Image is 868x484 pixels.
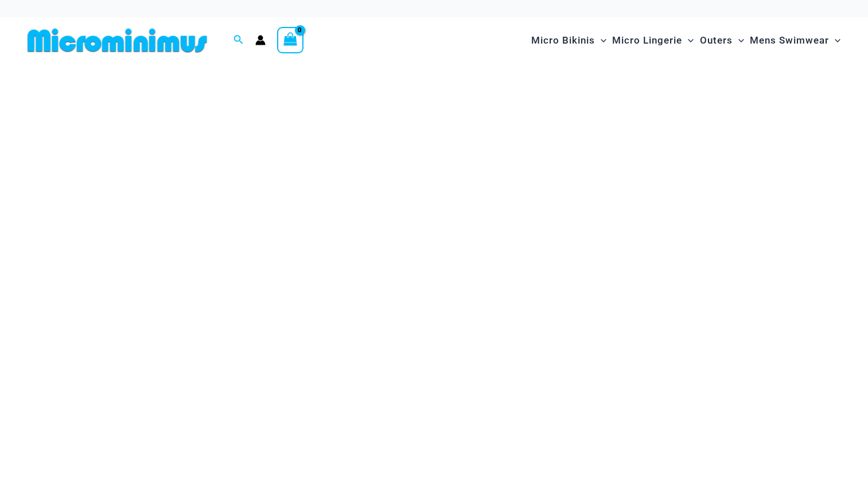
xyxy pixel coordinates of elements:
span: Menu Toggle [682,26,694,55]
span: Micro Lingerie [612,26,682,55]
a: Account icon link [255,35,266,45]
img: MM SHOP LOGO FLAT [23,28,212,53]
a: Search icon link [233,33,244,48]
span: Mens Swimwear [750,26,829,55]
span: Menu Toggle [595,26,606,55]
a: Mens SwimwearMenu ToggleMenu Toggle [747,23,843,58]
span: Outers [700,26,733,55]
span: Micro Bikinis [531,26,595,55]
a: Micro BikinisMenu ToggleMenu Toggle [528,23,609,58]
a: View Shopping Cart, empty [277,27,303,53]
span: Menu Toggle [733,26,744,55]
nav: Site Navigation [527,21,845,60]
span: Menu Toggle [829,26,840,55]
a: OutersMenu ToggleMenu Toggle [697,23,747,58]
a: Micro LingerieMenu ToggleMenu Toggle [609,23,696,58]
